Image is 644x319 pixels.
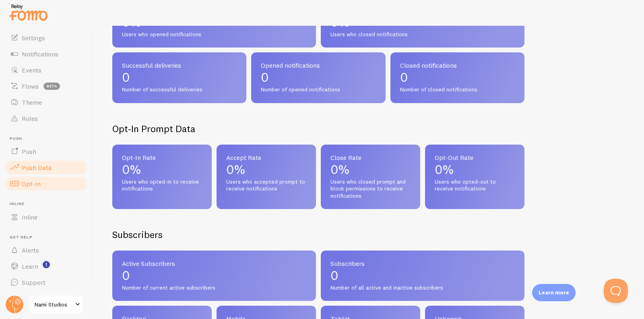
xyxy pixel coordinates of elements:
[532,284,576,301] div: Learn more
[122,71,237,84] p: 0
[539,289,569,296] p: Learn more
[400,71,515,84] p: 0
[400,86,515,93] span: Number of closed notifications
[22,180,41,188] span: Opt-In
[122,31,306,38] span: Users who opened notifications
[22,147,36,155] span: Push
[261,71,376,84] p: 0
[122,62,237,68] span: Successful deliveries
[10,136,88,141] span: Push
[122,163,202,176] p: 0%
[112,228,163,241] h2: Subscribers
[8,2,49,23] img: fomo-relay-logo-orange.svg
[35,300,73,309] span: Nami Studios
[435,178,515,193] span: Users who opted-out to receive notifications
[330,16,515,29] p: 0%
[22,246,39,254] span: Alerts
[43,83,60,90] span: beta
[5,94,88,110] a: Theme
[5,62,88,78] a: Events
[22,278,45,286] span: Support
[122,16,306,29] p: 0%
[122,269,306,282] p: 0
[5,159,88,176] a: Push Data
[5,209,88,225] a: Inline
[10,201,88,207] span: Inline
[435,163,515,176] p: 0%
[330,154,411,161] span: Close Rate
[261,62,376,68] span: Opened notifications
[330,31,515,38] span: Users who closed notifications
[5,46,88,62] a: Notifications
[10,235,88,240] span: Get Help
[22,164,52,172] span: Push Data
[226,163,306,176] p: 0%
[330,163,411,176] p: 0%
[22,98,42,106] span: Theme
[22,50,58,58] span: Notifications
[122,260,306,267] span: Active Subscribers
[5,110,88,126] a: Rules
[22,66,41,74] span: Events
[5,30,88,46] a: Settings
[43,261,50,268] svg: <p>Watch New Feature Tutorials!</p>
[112,122,524,135] h2: Opt-In Prompt Data
[5,78,88,94] a: Flows beta
[5,143,88,159] a: Push
[5,176,88,192] a: Opt-In
[435,154,515,161] span: Opt-Out Rate
[330,284,515,292] span: Number of all active and inactive subscribers
[261,86,376,93] span: Number of opened notifications
[22,82,39,90] span: Flows
[226,178,306,193] span: Users who accepted prompt to receive notifications
[5,242,88,258] a: Alerts
[330,269,515,282] p: 0
[226,154,306,161] span: Accept Rate
[5,274,88,290] a: Support
[22,262,38,270] span: Learn
[22,34,45,42] span: Settings
[122,284,306,292] span: Number of current active subscribers
[5,258,88,274] a: Learn
[22,114,38,122] span: Rules
[22,213,37,221] span: Inline
[604,279,628,303] iframe: Help Scout Beacon - Open
[29,295,83,314] a: Nami Studios
[122,154,202,161] span: Opt-In Rate
[122,178,202,193] span: Users who opted-in to receive notifications
[400,62,515,68] span: Closed notifications
[122,86,237,93] span: Number of successful deliveries
[330,178,411,200] span: Users who closed prompt and block permissions to receive notifications
[330,260,515,267] span: Subscribers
